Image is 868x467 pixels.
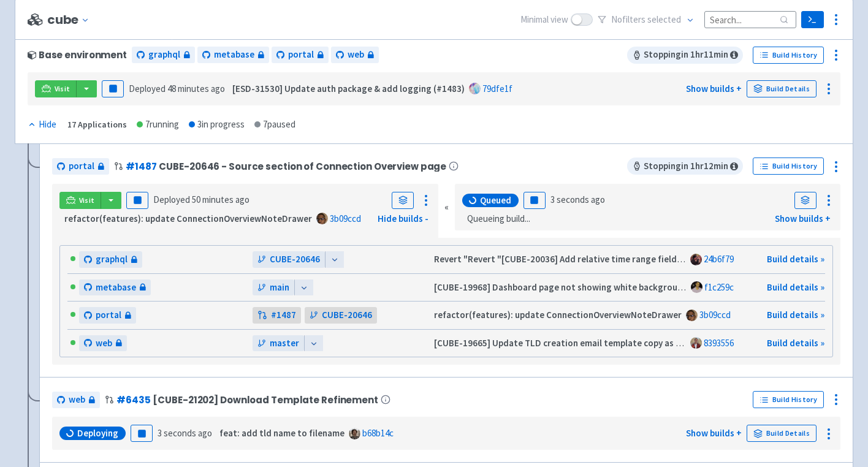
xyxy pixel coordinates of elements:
[116,393,150,406] a: #6435
[480,194,511,207] span: Queued
[52,392,100,408] a: web
[28,118,58,132] button: Hide
[126,192,148,209] button: Pause
[79,335,127,352] a: web
[699,309,731,321] a: 3b09ccd
[378,213,428,224] a: Hide builds -
[330,213,361,224] a: 3b09ccd
[253,279,294,296] a: main
[79,196,95,205] span: Visit
[271,308,296,322] strong: # 1487
[704,11,796,28] input: Search...
[801,11,824,28] a: Terminal
[775,213,831,224] a: Show builds +
[550,194,605,205] time: 3 seconds ago
[219,427,345,439] strong: feat: add tld name to filename
[28,118,56,132] div: Hide
[129,83,225,94] span: Deployed
[189,118,245,132] div: 3 in progress
[96,252,128,267] span: graphql
[79,251,142,268] a: graphql
[158,427,212,439] time: 3 seconds ago
[77,427,118,439] span: Deploying
[270,252,320,267] span: CUBE-20646
[348,48,364,62] span: web
[767,337,824,349] a: Build details »
[647,13,681,25] span: selected
[148,48,180,62] span: graphql
[362,427,394,439] a: b68b14c
[272,47,329,63] a: portal
[69,159,94,173] span: portal
[79,307,136,324] a: portal
[64,213,312,224] strong: refactor(features): update ConnectionOverviewNoteDrawer
[331,47,379,63] a: web
[232,83,465,94] strong: [ESD-31530] Update auth package & add logging (#1483)
[444,184,449,231] div: «
[747,425,817,442] a: Build Details
[132,47,195,63] a: graphql
[153,395,378,405] span: [CUBE-21202] Download Template Refinement
[520,13,568,27] span: Minimal view
[59,192,101,209] a: Visit
[214,48,254,62] span: metabase
[434,337,838,349] strong: [CUBE-19665] Update TLD creation email template copy as part of the terminology project (#6436)
[253,307,301,324] a: #1487
[102,80,124,97] button: Pause
[434,253,774,265] strong: Revert "Revert "[CUBE-20036] Add relative time range fields (#356)" (#360)" (#361)
[96,308,121,322] span: portal
[96,281,136,295] span: metabase
[153,194,249,205] span: Deployed
[167,83,225,94] time: 48 minutes ago
[131,425,153,442] button: Pause
[270,281,289,295] span: main
[322,308,372,322] span: CUBE-20646
[270,336,299,351] span: master
[753,158,824,175] a: Build History
[523,192,546,209] button: Pause
[67,118,127,132] div: 17 Applications
[28,50,127,60] div: Base environment
[767,281,824,293] a: Build details »
[55,84,70,94] span: Visit
[47,13,94,27] button: cube
[767,253,824,265] a: Build details »
[197,47,269,63] a: metabase
[704,337,734,349] a: 8393556
[126,160,156,173] a: #1487
[79,279,151,296] a: metabase
[747,80,817,97] a: Build Details
[767,309,824,321] a: Build details »
[611,13,681,27] span: No filter s
[704,253,734,265] a: 24b6f79
[627,158,743,175] span: Stopping in 1 hr 12 min
[159,161,446,172] span: CUBE-20646 - Source section of Connection Overview page
[753,391,824,408] a: Build History
[192,194,249,205] time: 50 minutes ago
[254,118,295,132] div: 7 paused
[704,281,734,293] a: f1c259c
[686,427,742,439] a: Show builds +
[52,158,109,175] a: portal
[686,83,742,94] a: Show builds +
[69,393,85,407] span: web
[96,336,112,351] span: web
[434,309,682,321] strong: refactor(features): update ConnectionOverviewNoteDrawer
[288,48,314,62] span: portal
[627,47,743,64] span: Stopping in 1 hr 11 min
[35,80,77,97] a: Visit
[253,335,304,352] a: master
[434,281,711,293] strong: [CUBE-19968] Dashboard page not showing white background (#83)
[467,212,530,226] span: Queueing build...
[482,83,512,94] a: 79dfe1f
[753,47,824,64] a: Build History
[137,118,179,132] div: 7 running
[305,307,377,324] a: CUBE-20646
[253,251,325,268] a: CUBE-20646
